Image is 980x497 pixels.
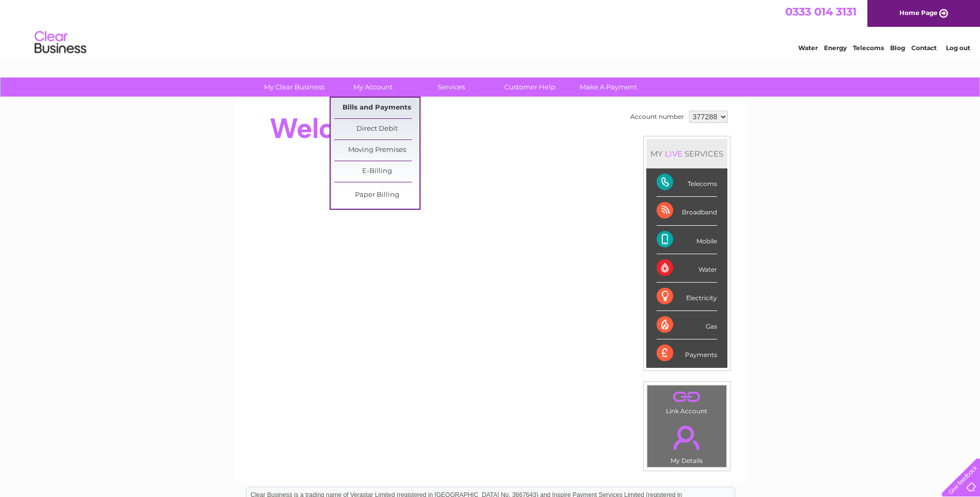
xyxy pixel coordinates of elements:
[657,197,717,225] div: Broadband
[785,5,857,18] a: 0333 014 3131
[409,77,494,97] a: Services
[798,44,818,52] a: Water
[330,77,415,97] a: My Account
[566,77,651,97] a: Make A Payment
[657,311,717,339] div: Gas
[650,388,724,406] a: .
[647,385,727,417] td: Link Account
[911,44,937,52] a: Contact
[334,140,419,161] a: Moving Premises
[334,98,419,118] a: Bills and Payments
[824,44,847,52] a: Energy
[334,119,419,139] a: Direct Debit
[657,168,717,197] div: Telecoms
[334,161,419,182] a: E-Billing
[853,44,884,52] a: Telecoms
[252,77,337,97] a: My Clear Business
[657,339,717,367] div: Payments
[334,185,419,206] a: Paper Billing
[657,226,717,254] div: Mobile
[628,108,687,126] td: Account number
[890,44,905,52] a: Blog
[663,149,685,159] div: LIVE
[946,44,970,52] a: Log out
[646,139,727,168] div: MY SERVICES
[657,254,717,283] div: Water
[487,77,572,97] a: Customer Help
[34,27,87,58] img: logo.png
[647,417,727,468] td: My Details
[246,6,735,50] div: Clear Business is a trading name of Verastar Limited (registered in [GEOGRAPHIC_DATA] No. 3667643...
[657,283,717,311] div: Electricity
[650,420,724,456] a: .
